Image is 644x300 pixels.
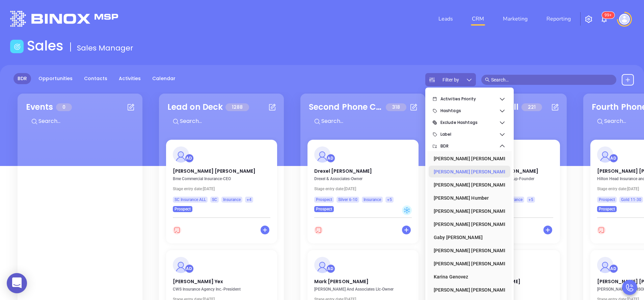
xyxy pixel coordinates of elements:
span: 221 [521,103,542,111]
span: search [485,77,490,82]
span: +5 [529,196,533,203]
span: +4 [247,196,251,203]
div: Anabell Dominguez [185,154,194,163]
input: Search... [321,117,422,126]
div: [PERSON_NAME] [PERSON_NAME] [434,165,501,178]
p: Drexel & Associates - Owner [314,176,415,181]
span: Insurance [364,196,381,203]
a: CRM [469,12,487,26]
span: Sales Manager [77,43,133,53]
span: Silver 6-10 [338,196,357,203]
span: Insurance [223,196,241,203]
span: SC Insurance ALL [175,196,206,203]
a: profileAnabell DominguezDrexel [PERSON_NAME] Drexel & Associates-OwnerStage entry date:[DATE]Pros... [307,140,419,212]
h1: Sales [27,38,63,54]
a: Reporting [544,12,573,26]
img: profile [597,257,613,273]
p: Mark [PERSON_NAME] [314,278,412,281]
span: Activities Priority [440,92,499,106]
img: iconNotification [600,15,608,23]
p: Tue 8/12/2025 [173,187,274,191]
img: profile [173,146,189,163]
span: Label [440,128,499,141]
div: [PERSON_NAME] [PERSON_NAME] [434,257,501,270]
p: Thu 7/31/2025 [314,187,415,191]
div: Events [26,101,53,113]
span: Prospect [316,205,332,213]
div: [PERSON_NAME] Humber [434,191,501,205]
div: [PERSON_NAME] [PERSON_NAME] [434,283,501,297]
p: [PERSON_NAME] [PERSON_NAME] [173,168,270,171]
p: CWS Insurance Agency Inc. - President [173,287,274,292]
p: Bme Commercial Insurance - CEO [173,176,274,181]
div: Anabell Dominguez [185,264,194,273]
p: Mark Taylor And Associates Llc - Owner [314,287,415,292]
img: user [619,14,630,25]
span: BDR [440,139,499,153]
img: iconSetting [585,15,593,23]
p: Drexel [PERSON_NAME] [314,168,412,171]
a: Contacts [80,73,111,84]
a: Marketing [500,12,530,26]
div: [PERSON_NAME] [PERSON_NAME] [434,218,501,231]
input: Search... [38,117,139,126]
div: Anabell Dominguez [609,264,618,273]
div: Gaby [PERSON_NAME] [434,231,501,244]
span: SC [212,196,217,203]
img: profile [314,257,330,273]
span: Prospect [316,196,332,203]
span: 318 [386,103,406,111]
div: [PERSON_NAME] [PERSON_NAME] [434,178,501,192]
div: [PERSON_NAME] [PERSON_NAME] [434,152,501,165]
div: Anabell Dominguez [609,154,618,163]
span: Prospect [599,196,615,203]
img: profile [597,146,613,163]
div: Second Phone Call [309,101,383,113]
a: profileAnabell Dominguez[PERSON_NAME] [PERSON_NAME] Bme Commercial Insurance-CEOStage entry date:... [166,140,277,212]
a: Leads [436,12,456,26]
a: Opportunities [34,73,77,84]
div: Lead on Deck [167,101,223,113]
span: +5 [387,196,392,203]
img: profile [173,257,189,273]
img: logo [10,11,118,27]
input: Search… [491,76,613,84]
sup: 105 [602,12,614,19]
div: [PERSON_NAME] [PERSON_NAME] [434,244,501,257]
span: Gold 11-30 [621,196,641,203]
div: Anabell Dominguez [326,154,335,163]
div: Anabell Dominguez [326,264,335,273]
span: 1288 [225,103,249,111]
span: Insurance [505,196,522,203]
p: [PERSON_NAME] Yex [173,278,270,281]
a: BDR [14,73,31,84]
span: Hashtags [440,104,499,118]
span: 0 [56,103,72,111]
input: Search... [179,117,280,126]
span: Prospect [175,205,191,213]
a: Activities [115,73,145,84]
div: [PERSON_NAME] [PERSON_NAME] [434,204,501,218]
span: Prospect [599,205,615,213]
a: Calendar [148,73,180,84]
img: profile [314,146,330,163]
span: Exclude Hashtags [440,116,499,129]
span: Filter by [442,77,459,82]
div: Karina Genovez [434,270,501,284]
